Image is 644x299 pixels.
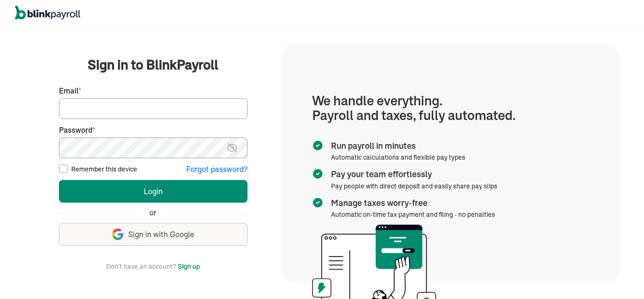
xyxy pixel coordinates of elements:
[331,153,465,162] span: Automatic calculations and flexible pay types
[312,197,323,208] img: checkmark
[128,229,194,240] span: Sign in with Google
[331,140,462,152] span: Run payroll in minutes
[106,261,176,272] span: Don't have an account?
[331,210,495,219] span: Automatic on-time tax payment and filing - no penalties
[312,94,589,123] h1: We handle everything. Payroll and taxes, fully automated.
[226,142,238,154] img: eye
[178,261,200,272] button: Sign up
[59,85,248,96] label: Email
[331,182,497,190] span: Pay people with direct deposit and easily share pay slips
[88,55,218,74] span: Sign in to BlinkPayroll
[59,125,248,136] label: Password
[71,164,137,174] label: Remember this device
[59,180,248,203] button: Login
[312,140,323,151] img: checkmark
[312,168,323,179] img: checkmark
[59,223,248,246] button: Sign in with Google
[186,164,248,175] button: Forgot password?
[331,197,491,209] span: Manage taxes worry-free
[59,98,248,119] input: Your email address
[331,168,494,180] span: Pay your team effortlessly
[112,229,124,240] img: google
[15,6,80,20] img: logo
[149,207,157,218] span: or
